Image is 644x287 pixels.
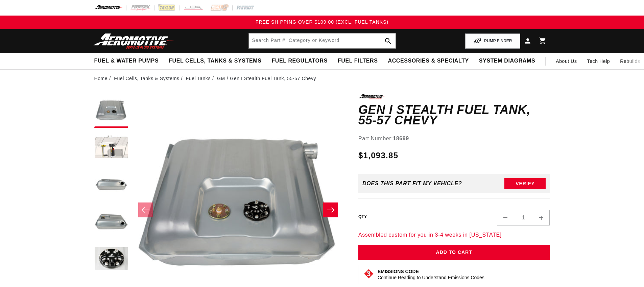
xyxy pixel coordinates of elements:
span: System Diagrams [479,57,535,65]
a: Fuel Tanks [186,75,211,82]
span: Fuel & Water Pumps [94,57,159,65]
summary: Tech Help [582,53,615,69]
summary: Fuel Cells, Tanks & Systems [164,53,266,69]
p: Assembled custom for you in 3-4 weeks in [US_STATE] [358,231,550,239]
button: Emissions CodeContinue Reading to Understand Emissions Codes [378,268,484,281]
nav: breadcrumbs [94,75,550,82]
label: QTY [358,214,367,220]
div: Part Number: [358,134,550,143]
span: Fuel Filters [338,57,378,65]
span: Tech Help [587,57,610,65]
button: Slide right [323,202,338,217]
span: FREE SHIPPING OVER $109.00 (EXCL. FUEL TANKS) [256,19,388,25]
summary: Fuel Regulators [266,53,332,69]
button: Load image 3 in gallery view [94,168,128,202]
span: Accessories & Specialty [388,57,469,65]
button: Slide left [138,202,153,217]
button: Load image 4 in gallery view [94,206,128,239]
div: Does This part fit My vehicle? [362,181,462,187]
img: Aeromotive [92,33,176,49]
button: Add to Cart [358,245,550,260]
summary: System Diagrams [474,53,540,69]
li: Fuel Cells, Tanks & Systems [114,75,184,82]
h1: Gen I Stealth Fuel Tank, 55-57 Chevy [358,104,550,126]
img: Emissions code [363,268,374,279]
a: About Us [551,53,582,69]
button: Load image 5 in gallery view [94,243,128,277]
summary: Accessories & Specialty [383,53,474,69]
summary: Fuel Filters [333,53,383,69]
button: search button [381,33,396,48]
p: Continue Reading to Understand Emissions Codes [378,274,484,281]
span: Fuel Cells, Tanks & Systems [169,57,261,65]
input: Search by Part Number, Category or Keyword [249,33,396,48]
button: Load image 2 in gallery view [94,131,128,165]
button: PUMP FINDER [465,33,520,49]
span: Rebuilds [620,57,640,65]
a: Home [94,75,108,82]
span: About Us [556,58,577,64]
span: Fuel Regulators [271,57,327,65]
span: $1,093.85 [358,149,398,162]
button: Verify [504,178,546,189]
button: Load image 1 in gallery view [94,94,128,128]
a: GM [217,75,225,82]
strong: 18699 [393,136,409,141]
li: Gen I Stealth Fuel Tank, 55-57 Chevy [230,75,316,82]
summary: Fuel & Water Pumps [89,53,164,69]
strong: Emissions Code [378,269,419,274]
